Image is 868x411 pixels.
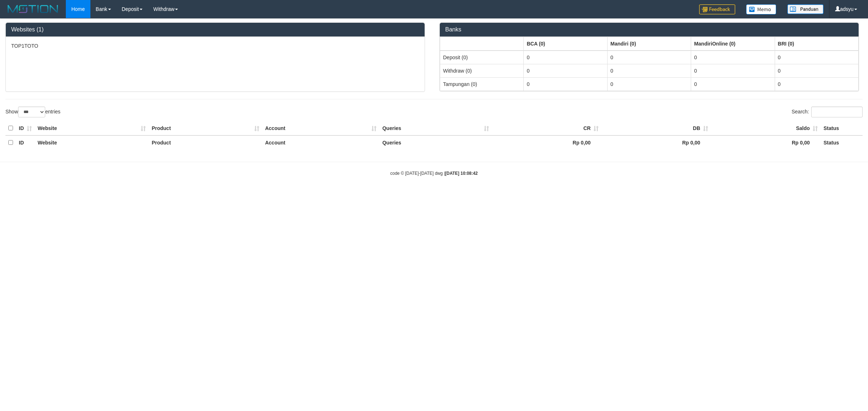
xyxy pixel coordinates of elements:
td: Withdraw (0) [440,64,524,77]
td: Deposit (0) [440,51,524,64]
td: 0 [691,64,775,77]
td: 0 [607,64,691,77]
th: Website [35,135,149,150]
td: 0 [607,77,691,91]
th: Queries [379,121,492,135]
th: Queries [379,135,492,150]
th: CR [492,121,601,135]
img: panduan.png [787,4,824,14]
small: code © [DATE]-[DATE] dwg | [390,171,478,176]
td: Tampungan (0) [440,77,524,91]
th: Group: activate to sort column ascending [607,37,691,51]
th: Group: activate to sort column ascending [440,37,524,51]
th: Rp 0,00 [711,135,821,150]
h3: Banks [445,26,853,33]
th: Product [149,135,262,150]
img: Feedback.jpg [699,4,735,14]
p: TOP1TOTO [11,42,419,49]
th: Group: activate to sort column ascending [775,37,858,51]
th: DB [601,121,711,135]
label: Search: [792,107,863,117]
td: 0 [775,51,858,64]
th: Account [262,121,379,135]
td: 0 [775,77,858,91]
h3: Websites (1) [11,26,419,33]
th: Status [821,121,863,135]
th: Status [821,135,863,150]
td: 0 [524,51,607,64]
th: Rp 0,00 [601,135,711,150]
td: 0 [607,51,691,64]
th: ID [16,121,35,135]
th: Product [149,121,262,135]
th: Group: activate to sort column ascending [524,37,607,51]
input: Search: [811,107,863,117]
th: Saldo [711,121,821,135]
td: 0 [691,77,775,91]
td: 0 [691,51,775,64]
strong: [DATE] 10:08:42 [445,171,478,176]
td: 0 [524,77,607,91]
img: MOTION_logo.png [5,4,60,14]
td: 0 [524,64,607,77]
img: Button%20Memo.svg [746,4,776,14]
th: Website [35,121,149,135]
label: Show entries [5,107,60,117]
th: Rp 0,00 [492,135,601,150]
select: Showentries [18,107,45,117]
th: Account [262,135,379,150]
td: 0 [775,64,858,77]
th: Group: activate to sort column ascending [691,37,775,51]
th: ID [16,135,35,150]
